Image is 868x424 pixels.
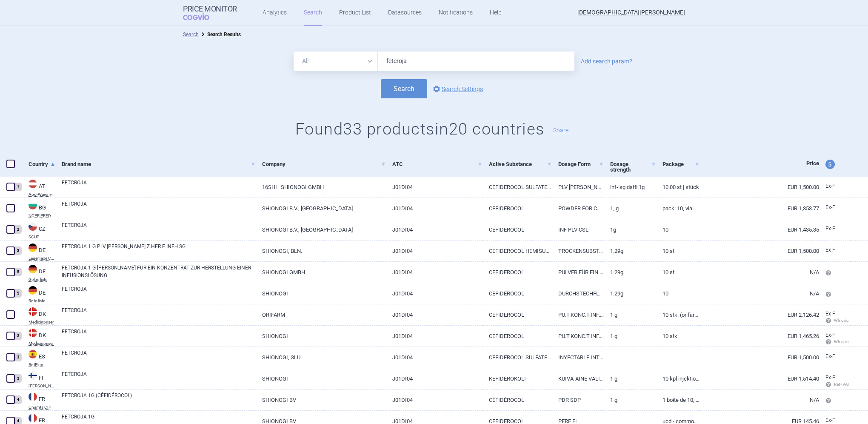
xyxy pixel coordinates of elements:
[392,154,482,175] a: ATC
[604,283,656,304] a: 1.29g
[29,154,55,175] a: Country
[29,384,55,388] abbr: KELA — Pharmaceutical Database of medicinal products maintained by Kela, Finland.
[29,371,37,380] img: Finland
[29,329,37,337] img: Denmark
[552,241,604,261] a: TROCKENSUBSTANZ OHNE LÖSUNGSMITTEL
[256,326,386,347] a: SHIONOGI
[62,179,256,194] a: FETCROJA
[552,368,604,389] a: KUIVA-AINE VÄLIKONSENTRAATIKSI INFUUSIONESTETTÄ VARTEN, LIUOS
[62,154,256,175] a: Brand name
[483,390,552,410] a: CÉFIDÉROCOL
[656,262,700,283] a: 10 ST
[62,328,256,343] a: FETCROJA
[386,177,482,198] a: J01DI04
[700,177,819,198] a: EUR 1,500.00
[656,283,700,304] a: 10
[483,283,552,304] a: CEFIDEROCOL
[700,198,819,219] a: EUR 1,353.77
[22,392,55,410] a: FRFRCnamts CIP
[29,201,37,209] img: Bulgaria
[29,192,55,197] abbr: Apo-Warenv.III — Apothekerverlag Warenverzeichnis. Online database developed by the Österreichisc...
[29,307,37,316] img: Denmark
[700,347,819,368] a: EUR 1,500.00
[581,58,632,64] a: Add search param?
[62,307,256,322] a: FETCROJA
[29,278,55,282] abbr: Gelbe liste — Gelbe Liste online database by Medizinische Medien Informations GmbH (MMI), Germany
[183,30,199,39] li: Search
[62,243,256,258] a: FETCROJA 1 G PLV.[PERSON_NAME].Z.HER.E.INF.-LSG.
[819,308,851,327] a: Ex-F Wh calc
[183,5,237,21] a: Price MonitorCOGVIO
[22,200,55,218] a: BGBGNCPR PRED
[22,243,55,261] a: DEDELauerTaxe CGM
[825,375,835,381] span: Ex-factory price
[29,320,55,324] abbr: Medicinpriser — Danish Medicine Agency. Erhverv Medicinpriser database for bussines.
[14,353,22,361] div: 3
[22,370,55,388] a: FIFI[PERSON_NAME]
[29,299,55,303] abbr: Rote liste — Rote liste database by the Federal Association of the Pharmaceutical Industry, Germany.
[262,154,386,175] a: Company
[256,390,386,410] a: SHIONOGI BV
[256,219,386,240] a: SHIONOGI B.V., [GEOGRAPHIC_DATA]
[483,326,552,347] a: CEFIDEROCOL
[483,304,552,325] a: CEFIDEROCOL
[386,368,482,389] a: J01DI04
[22,221,55,239] a: CZCZSCUP
[14,225,22,234] div: 2
[604,390,656,410] a: 1 g
[207,32,241,37] strong: Search Results
[700,219,819,240] a: EUR 1,435.35
[825,311,835,317] span: Ex-factory price
[656,304,700,325] a: 10 stk. (Orifarm)
[825,353,835,359] span: Ex-factory price
[825,226,835,232] span: Ex-factory price
[483,219,552,240] a: CEFIDEROCOL
[825,332,835,338] span: Ex-factory price
[256,198,386,219] a: SHIONOGI B.V., [GEOGRAPHIC_DATA]
[381,79,427,98] button: Search
[558,154,604,175] a: Dosage Form
[29,392,37,401] img: France
[819,329,851,349] a: Ex-F Wh calc
[552,262,604,283] a: PULVER FÜR EIN KONZ. ZUR HERST. E. INF.-LSG.
[553,127,568,133] button: Share
[604,177,656,198] a: INF-LSG DSTFL 1G
[29,235,55,239] abbr: SCUP — List of medicinal products and foods for special medical purposes used in institutional ca...
[604,304,656,325] a: 1 g
[825,339,848,344] span: Wh calc
[483,262,552,283] a: CEFIDEROCOL
[386,241,482,261] a: J01DI04
[700,283,819,304] a: N/A
[552,347,604,368] a: INYECTABLE INTRAVENOSO
[256,241,386,261] a: SHIONOGI, BLN.
[825,382,858,387] span: Ret+VAT calc
[656,198,700,219] a: Pack: 10, Vial
[819,201,851,214] a: Ex-F
[825,183,835,189] span: Ex-factory price
[256,304,386,325] a: ORIFARM
[29,414,37,422] img: France
[14,395,22,404] div: 4
[604,219,656,240] a: 1G
[62,349,256,364] a: FETCROJA
[386,347,482,368] a: J01DI04
[183,5,237,13] strong: Price Monitor
[29,180,37,188] img: Austria
[29,214,55,218] abbr: NCPR PRED — National Council on Prices and Reimbursement of Medicinal Products, Bulgaria. Registe...
[62,200,256,215] a: FETCROJA
[431,84,483,94] a: Search Settings
[604,198,656,219] a: 1, g
[604,262,656,283] a: 1.29g
[825,417,835,423] span: Ex-factory price
[386,390,482,410] a: J01DI04
[256,368,386,389] a: SHIONOGI
[29,244,37,252] img: Germany
[662,154,700,175] a: Package
[819,372,851,391] a: Ex-F Ret+VAT calc
[656,177,700,198] a: 10.00 ST | Stück
[610,154,656,180] a: Dosage strength
[22,285,55,303] a: DEDERote liste
[14,374,22,383] div: 3
[29,222,37,231] img: Czech Republic
[552,390,604,410] a: PDR SDP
